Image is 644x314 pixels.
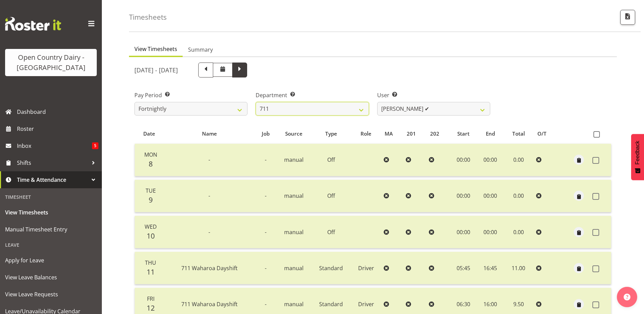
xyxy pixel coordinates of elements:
[5,289,97,299] span: View Leave Requests
[358,264,374,272] span: Driver
[208,228,210,236] span: -
[12,52,90,73] div: Open Country Dairy - [GEOGRAPHIC_DATA]
[92,142,98,149] span: 5
[631,134,644,180] button: Feedback - Show survey
[144,151,157,158] span: Mon
[17,141,92,151] span: Inbox
[449,216,477,248] td: 00:00
[2,252,100,269] a: Apply for Leave
[5,207,97,217] span: View Timesheets
[284,264,303,272] span: manual
[449,180,477,212] td: 00:00
[265,300,266,308] span: -
[358,300,374,308] span: Driver
[17,175,88,185] span: Time & Attendance
[503,252,533,284] td: 11.00
[147,303,155,313] span: 12
[202,130,217,138] span: Name
[486,130,495,138] span: End
[145,259,156,266] span: Thu
[284,228,303,236] span: manual
[2,221,100,238] a: Manual Timesheet Entry
[145,223,157,230] span: Wed
[284,192,303,199] span: manual
[181,300,238,308] span: 711 Waharoa Dayshift
[477,252,503,284] td: 16:45
[208,192,210,199] span: -
[620,10,635,25] button: Export CSV
[2,269,100,286] a: View Leave Balances
[284,156,303,163] span: manual
[503,180,533,212] td: 0.00
[2,190,100,204] div: Timesheet
[407,130,416,138] span: 201
[5,17,61,31] img: Rosterit website logo
[325,130,337,138] span: Type
[311,252,351,284] td: Standard
[5,272,97,282] span: View Leave Balances
[17,124,98,134] span: Roster
[5,255,97,265] span: Apply for Leave
[5,224,97,234] span: Manual Timesheet Entry
[208,156,210,163] span: -
[265,156,266,163] span: -
[311,180,351,212] td: Off
[385,130,393,138] span: MA
[149,159,153,169] span: 8
[265,192,266,199] span: -
[134,66,178,74] h5: [DATE] - [DATE]
[449,144,477,176] td: 00:00
[17,158,88,168] span: Shifts
[2,204,100,221] a: View Timesheets
[377,91,490,99] label: User
[311,144,351,176] td: Off
[284,300,303,308] span: manual
[512,130,525,138] span: Total
[149,195,153,205] span: 9
[147,231,155,241] span: 10
[503,144,533,176] td: 0.00
[634,141,641,164] span: Feedback
[311,216,351,248] td: Off
[146,187,156,194] span: Tue
[256,91,369,99] label: Department
[503,216,533,248] td: 0.00
[134,45,177,53] span: View Timesheets
[457,130,470,138] span: Start
[624,294,630,300] img: help-xxl-2.png
[188,46,213,54] span: Summary
[537,130,547,138] span: O/T
[477,180,503,212] td: 00:00
[2,238,100,252] div: Leave
[449,252,477,284] td: 05:45
[143,130,155,138] span: Date
[477,216,503,248] td: 00:00
[430,130,439,138] span: 202
[262,130,270,138] span: Job
[134,91,247,99] label: Pay Period
[147,295,154,302] span: Fri
[181,264,238,272] span: 711 Waharoa Dayshift
[2,286,100,303] a: View Leave Requests
[265,228,266,236] span: -
[285,130,302,138] span: Source
[129,13,167,21] h4: Timesheets
[361,130,371,138] span: Role
[17,107,98,117] span: Dashboard
[147,267,155,277] span: 11
[477,144,503,176] td: 00:00
[265,264,266,272] span: -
